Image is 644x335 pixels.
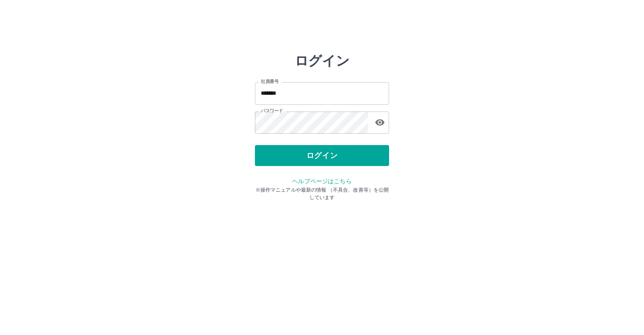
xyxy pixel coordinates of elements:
button: ログイン [255,145,389,166]
p: ※操作マニュアルや最新の情報 （不具合、改善等）を公開しています [255,186,389,201]
label: 社員番号 [261,78,278,85]
h2: ログイン [295,53,350,69]
a: ヘルプページはこちら [292,178,351,184]
label: パスワード [261,108,283,114]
